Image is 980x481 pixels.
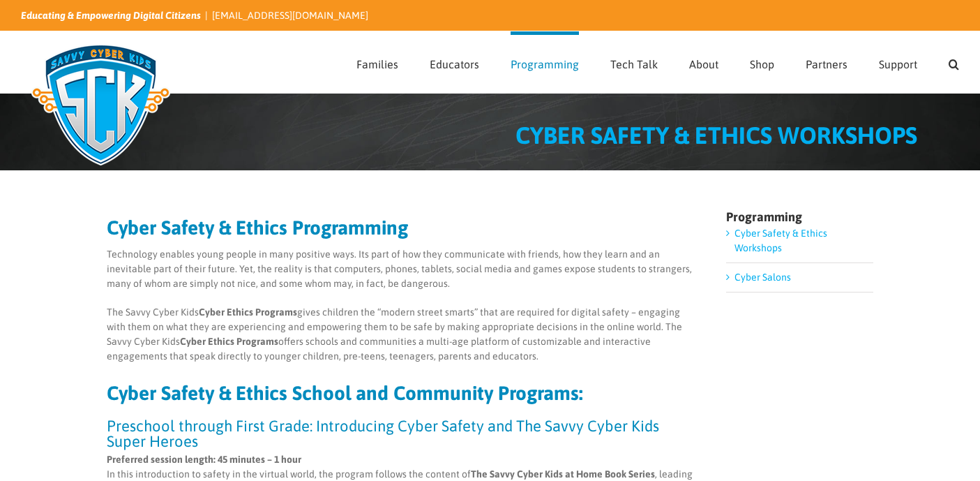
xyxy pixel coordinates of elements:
span: Partners [806,59,847,70]
a: Cyber Safety & Ethics Workshops [734,228,827,253]
nav: Main Menu [356,31,959,93]
h4: Programming [726,211,873,223]
span: Support [879,59,917,70]
h3: Preschool through First Grade: Introducing Cyber Safety and The Savvy Cyber Kids Super Heroes [107,418,696,449]
a: Programming [511,31,579,93]
a: Educators [430,31,479,93]
a: Search [949,31,959,93]
a: Partners [806,31,847,93]
span: CYBER SAFETY & ETHICS WORKSHOPS [515,121,917,149]
a: Shop [750,31,774,93]
p: Technology enables young people in many positive ways. Its part of how they communicate with frie... [107,247,696,291]
strong: Cyber Ethics Programs [199,306,297,318]
span: About [689,59,718,70]
strong: Cyber Ethics Programs [180,336,278,347]
span: Educators [430,59,479,70]
a: Tech Talk [610,31,658,93]
i: Educating & Empowering Digital Citizens [21,10,201,21]
span: Tech Talk [610,59,658,70]
img: Savvy Cyber Kids Logo [21,35,181,175]
span: Shop [750,59,774,70]
span: Families [356,59,398,70]
h2: Cyber Safety & Ethics Programming [107,218,696,237]
a: About [689,31,718,93]
a: Support [879,31,917,93]
a: Families [356,31,398,93]
strong: Cyber Safety & Ethics School and Community Programs: [107,382,583,404]
strong: The Savvy Cyber Kids at Home Book Series [471,468,655,480]
strong: Preferred session length: 45 minutes – 1 hour [107,454,301,465]
a: [EMAIL_ADDRESS][DOMAIN_NAME] [212,10,368,21]
span: Programming [511,59,579,70]
p: The Savvy Cyber Kids gives children the “modern street smarts” that are required for digital safe... [107,305,696,364]
a: Cyber Salons [734,272,791,283]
